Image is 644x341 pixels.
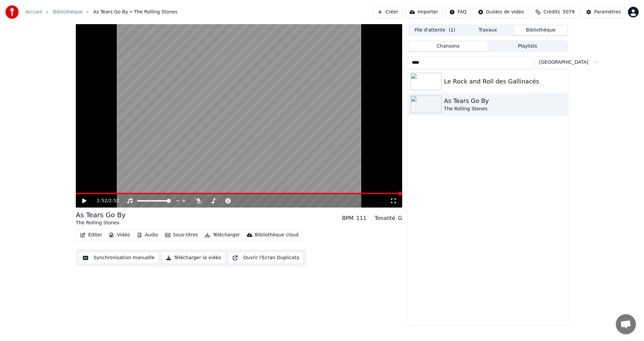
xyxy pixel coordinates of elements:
[356,214,367,222] div: 111
[409,25,462,35] button: File d'attente
[77,230,105,240] button: Éditer
[25,9,42,15] a: Accueil
[474,6,528,18] button: Guides de vidéo
[255,232,299,238] div: Bibliothèque cloud
[373,6,402,18] button: Créer
[444,96,565,106] div: As Tears Go By
[616,314,636,334] a: Ouvrir le chat
[109,197,119,204] span: 2:52
[405,6,442,18] button: Importer
[409,42,488,51] button: Chansons
[514,25,567,35] button: Bibliothèque
[563,9,575,15] span: 5079
[375,214,395,222] div: Tonalité
[5,5,19,19] img: youka
[162,252,226,264] button: Télécharger la vidéo
[342,214,354,222] div: BPM
[444,106,565,112] div: The Rolling Stones
[134,230,161,240] button: Audio
[78,252,159,264] button: Synchronisation manuelle
[539,59,588,66] span: [GEOGRAPHIC_DATA]
[531,6,579,18] button: Crédits5079
[76,210,126,220] div: As Tears Go By
[445,6,471,18] button: FAQ
[488,42,567,51] button: Playlists
[93,9,177,15] span: As Tears Go By • The Rolling Stones
[97,197,107,204] span: 2:52
[594,9,621,15] div: Paramètres
[162,230,201,240] button: Sous-titres
[25,9,177,15] nav: breadcrumb
[53,9,83,15] a: Bibliothèque
[76,220,126,226] div: The Rolling Stones
[398,214,402,222] div: G
[444,77,565,86] div: Le Rock and Roll des Gallinacés
[462,25,515,35] button: Travaux
[228,252,304,264] button: Ouvrir l'Ecran Duplicata
[202,230,243,240] button: Télécharger
[106,230,132,240] button: Vidéo
[543,9,560,15] span: Crédits
[582,6,625,18] button: Paramètres
[97,197,113,204] div: /
[449,27,455,34] span: ( 1 )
